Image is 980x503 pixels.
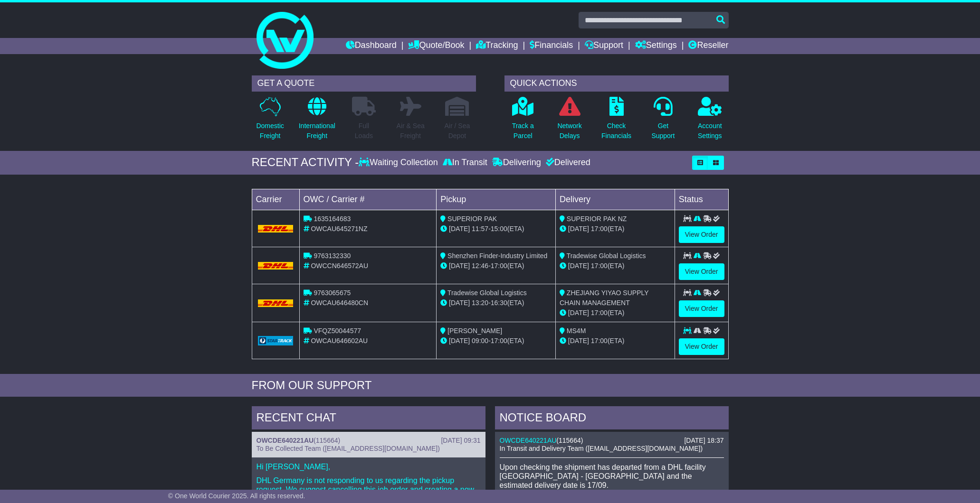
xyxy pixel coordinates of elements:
p: Get Support [651,121,675,141]
span: Shenzhen Finder-Industry Limited [447,252,547,260]
a: View Order [679,263,724,280]
a: Financials [530,38,573,54]
div: (ETA) [560,261,671,271]
a: View Order [679,300,724,317]
span: OWCCN646572AU [311,262,368,270]
a: OWCDE640221AU [500,437,557,444]
span: 17:00 [591,309,608,317]
div: In Transit [440,158,490,168]
p: Domestic Freight [256,121,284,141]
span: 17:00 [591,337,608,345]
span: SUPERIOR PAK [447,215,497,223]
a: Quote/Book [408,38,464,54]
span: 115664 [559,437,581,444]
span: 1635164683 [314,215,351,223]
div: Waiting Collection [359,158,440,168]
img: GetCarrierServiceLogo [258,336,294,345]
div: FROM OUR SUPPORT [252,379,729,392]
p: Full Loads [352,121,376,141]
span: 09:00 [472,337,488,345]
a: GetSupport [651,96,675,146]
p: Upon checking the shipment has departed from a DHL facility [GEOGRAPHIC_DATA] - [GEOGRAPHIC_DATA]... [500,463,724,490]
span: © One World Courier 2025. All rights reserved. [168,492,305,500]
span: 17:00 [491,337,507,345]
a: AccountSettings [697,96,723,146]
span: 17:00 [491,262,507,270]
a: Dashboard [346,38,397,54]
span: To Be Collected Team ([EMAIL_ADDRESS][DOMAIN_NAME]) [257,445,440,452]
div: ( ) [500,437,724,445]
span: [DATE] [568,309,589,317]
div: RECENT ACTIVITY - [252,156,359,169]
a: NetworkDelays [557,96,582,146]
a: OWCDE640221AU [257,437,314,444]
div: - (ETA) [440,298,552,308]
div: NOTICE BOARD [495,406,729,432]
div: (ETA) [560,224,671,234]
div: ( ) [257,437,481,445]
td: Pickup [437,189,556,210]
a: View Order [679,226,724,243]
div: (ETA) [560,336,671,346]
p: Check Financials [601,121,631,141]
p: International Freight [299,121,335,141]
span: Tradewise Global Logistics [447,289,527,297]
img: DHL.png [258,225,294,233]
img: DHL.png [258,262,294,270]
span: 9763065675 [314,289,351,297]
a: Support [585,38,623,54]
span: Tradewise Global Logistics [567,252,646,260]
span: 16:30 [491,299,507,307]
td: Status [675,189,728,210]
span: 9763132330 [314,252,351,260]
span: 17:00 [591,262,608,270]
div: - (ETA) [440,336,552,346]
span: 115664 [316,437,338,444]
div: GET A QUOTE [252,75,476,92]
p: Hi [PERSON_NAME], [257,462,481,471]
p: Account Settings [698,121,722,141]
a: Tracking [476,38,518,54]
span: [DATE] [449,299,470,307]
span: 12:46 [472,262,488,270]
span: [DATE] [449,337,470,345]
td: OWC / Carrier # [299,189,437,210]
span: OWCAU646602AU [311,337,368,345]
span: In Transit and Delivery Team ([EMAIL_ADDRESS][DOMAIN_NAME]) [500,445,703,452]
span: [DATE] [449,262,470,270]
img: DHL.png [258,299,294,307]
span: 15:00 [491,225,507,233]
a: Track aParcel [512,96,534,146]
a: View Order [679,338,724,355]
div: - (ETA) [440,224,552,234]
td: Carrier [252,189,299,210]
span: VFQZ50044577 [314,327,361,335]
div: RECENT CHAT [252,406,485,432]
span: [DATE] [568,225,589,233]
p: Air & Sea Freight [397,121,425,141]
p: Network Delays [557,121,581,141]
div: Delivering [490,158,543,168]
span: MS4M [567,327,586,335]
span: OWCAU646480CN [311,299,368,307]
span: [DATE] [568,262,589,270]
span: 17:00 [591,225,608,233]
span: [PERSON_NAME] [447,327,502,335]
span: SUPERIOR PAK NZ [567,215,627,223]
a: Reseller [688,38,728,54]
a: Settings [635,38,677,54]
span: OWCAU645271NZ [311,225,367,233]
span: [DATE] [449,225,470,233]
div: QUICK ACTIONS [504,75,729,92]
p: Air / Sea Depot [445,121,470,141]
span: 13:20 [472,299,488,307]
p: Track a Parcel [512,121,534,141]
a: DomesticFreight [256,96,284,146]
span: 11:57 [472,225,488,233]
div: [DATE] 18:37 [684,437,723,445]
span: ZHEJIANG YIYAO SUPPLY CHAIN MANAGEMENT [560,289,648,307]
div: (ETA) [560,308,671,318]
a: CheckFinancials [601,96,632,146]
div: - (ETA) [440,261,552,271]
div: [DATE] 09:31 [441,437,480,445]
